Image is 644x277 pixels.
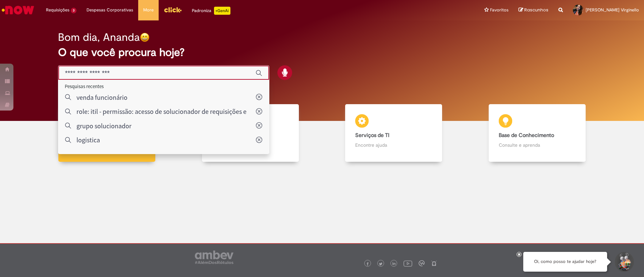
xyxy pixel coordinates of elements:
[58,31,140,43] h2: Bom dia, Ananda
[322,104,466,162] a: Serviços de TI Encontre ajuda
[523,252,607,272] div: Oi, como posso te ajudar hoje?
[404,259,412,268] img: logo_footer_youtube.png
[355,142,432,148] p: Encontre ajuda
[499,132,554,139] b: Base de Conhecimento
[392,262,396,266] img: logo_footer_linkedin.png
[87,7,133,13] span: Despesas Corporativas
[379,262,382,266] img: logo_footer_twitter.png
[355,132,389,139] b: Serviços de TI
[35,104,179,162] a: Tirar dúvidas Tirar dúvidas com Lupi Assist e Gen Ai
[466,104,609,162] a: Base de Conhecimento Consulte e aprenda
[143,7,154,13] span: More
[192,7,230,15] div: Padroniza
[195,251,233,264] img: logo_footer_ambev_rotulo_gray.png
[366,262,369,266] img: logo_footer_facebook.png
[499,142,576,148] p: Consulte e aprenda
[140,32,150,42] img: happy-face.png
[164,5,182,15] img: click_logo_yellow_360x200.png
[46,7,69,13] span: Requisições
[614,252,634,272] button: Iniciar Conversa de Suporte
[431,260,437,266] img: logo_footer_naosei.png
[519,7,548,13] a: Rascunhos
[419,260,425,266] img: logo_footer_workplace.png
[214,7,230,15] p: +GenAi
[1,3,35,17] img: ServiceNow
[586,7,639,13] span: [PERSON_NAME] Virginello
[58,47,586,58] h2: O que você procura hoje?
[490,7,508,13] span: Favoritos
[71,8,76,13] span: 3
[524,7,548,13] span: Rascunhos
